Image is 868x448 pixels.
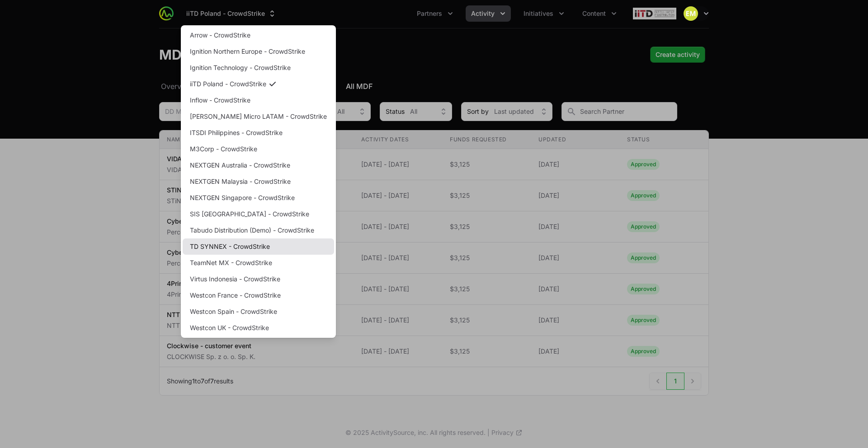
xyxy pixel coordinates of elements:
[181,5,282,22] div: Supplier switch menu
[183,222,334,238] a: Tabudo Distribution (Demo) - CrowdStrike
[183,303,334,320] a: Westcon Spain - CrowdStrike
[183,190,334,206] a: NEXTGEN Singapore - CrowdStrike
[684,6,698,21] img: Eric Mingus
[183,287,334,303] a: Westcon France - CrowdStrike
[183,271,334,287] a: Virtus Indonesia - CrowdStrike
[183,108,334,125] a: [PERSON_NAME] Micro LATAM - CrowdStrike
[183,60,334,76] a: Ignition Technology - CrowdStrike
[183,320,334,336] a: Westcon UK - CrowdStrike
[183,27,334,43] a: Arrow - CrowdStrike
[183,125,334,141] a: ITSDI Philippines - CrowdStrike
[183,141,334,157] a: M3Corp - CrowdStrike
[174,5,622,22] div: Main navigation
[183,238,334,255] a: TD SYNNEX - CrowdStrike
[183,92,334,108] a: Inflow - CrowdStrike
[183,76,334,92] a: iiTD Poland - CrowdStrike
[183,255,334,271] a: TeamNet MX - CrowdStrike
[183,43,334,60] a: Ignition Northern Europe - CrowdStrike
[183,173,334,190] a: NEXTGEN Malaysia - CrowdStrike
[183,157,334,173] a: NEXTGEN Australia - CrowdStrike
[183,206,334,222] a: SIS [GEOGRAPHIC_DATA] - CrowdStrike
